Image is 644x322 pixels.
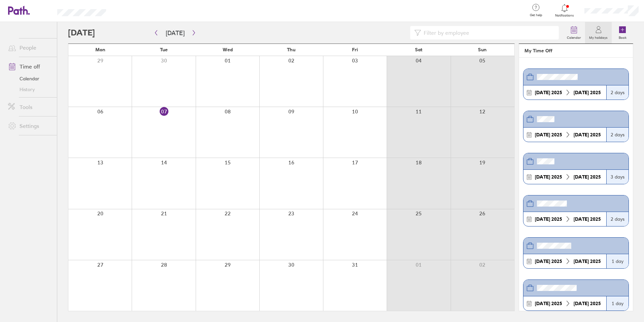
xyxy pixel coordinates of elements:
a: [DATE] 2025[DATE] 20252 days [523,195,629,226]
strong: [DATE] [574,258,589,264]
strong: [DATE] [535,216,550,222]
a: [DATE] 2025[DATE] 20253 days [523,153,629,184]
a: Calendar [3,73,57,84]
strong: [DATE] [574,216,589,222]
div: 3 days [606,170,629,184]
div: 1 day [606,254,629,268]
div: 2025 [571,174,604,180]
a: [DATE] 2025[DATE] 20252 days [523,69,629,100]
a: History [3,84,57,95]
label: My holidays [585,34,612,40]
div: 2025 [571,301,604,306]
strong: [DATE] [535,89,550,96]
div: 2025 [532,90,565,95]
div: 2025 [532,174,565,180]
div: 2025 [532,259,565,264]
a: [DATE] 2025[DATE] 20252 days [523,111,629,142]
span: Fri [352,47,358,52]
button: [DATE] [160,27,190,38]
div: 2025 [532,216,565,222]
div: 2 days [606,85,629,100]
a: Time off [3,60,57,73]
strong: [DATE] [535,300,550,306]
span: Sun [478,47,487,52]
a: My holidays [585,22,612,44]
strong: [DATE] [574,300,589,306]
span: Wed [223,47,233,52]
span: Get help [525,13,547,17]
a: Calendar [563,22,585,44]
strong: [DATE] [535,258,550,264]
div: 2025 [571,259,604,264]
div: 1 day [606,296,629,311]
div: 2025 [571,132,604,137]
a: Tools [3,100,57,114]
span: Sat [415,47,422,52]
div: 2 days [606,212,629,226]
strong: [DATE] [574,174,589,180]
strong: [DATE] [535,132,550,138]
span: Notifications [554,14,576,18]
label: Book [615,34,631,40]
label: Calendar [563,34,585,40]
span: Mon [95,47,105,52]
strong: [DATE] [574,132,589,138]
header: My Time Off [519,44,633,58]
a: People [3,41,57,54]
div: 2025 [532,301,565,306]
div: 2 days [606,128,629,142]
strong: [DATE] [574,89,589,96]
a: [DATE] 2025[DATE] 20251 day [523,237,629,269]
div: 2025 [532,132,565,137]
strong: [DATE] [535,174,550,180]
span: Tue [160,47,168,52]
input: Filter by employee [421,26,555,39]
a: [DATE] 2025[DATE] 20251 day [523,279,629,311]
a: Book [612,22,633,44]
a: Settings [3,119,57,133]
div: 2025 [571,216,604,222]
a: Notifications [554,3,576,18]
div: 2025 [571,90,604,95]
span: Thu [287,47,295,52]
